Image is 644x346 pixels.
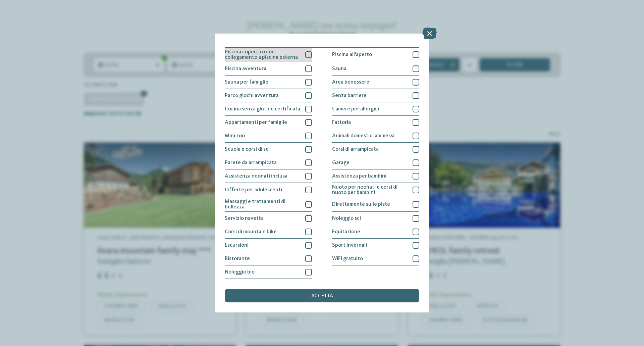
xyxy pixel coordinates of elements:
span: Animali domestici ammessi [332,133,394,139]
span: Senza barriere [332,93,367,98]
span: Corsi di arrampicata [332,147,379,152]
span: Assistenza neonati inclusa [225,174,287,179]
span: Sport invernali [332,243,367,248]
span: Direttamente sulle piste [332,202,390,207]
span: Sauna [332,66,346,71]
span: Noleggio bici [225,269,256,275]
span: Appartamenti per famiglie [225,120,287,125]
span: Assistenza per bambini [332,174,386,179]
span: Garage [332,160,350,165]
span: Scuola e corsi di sci [225,147,270,152]
span: Fattoria [332,120,351,125]
span: Piscina all'aperto [332,52,372,57]
span: Corsi di mountain bike [225,229,277,235]
span: Area benessere [332,80,369,85]
span: Camere per allergici [332,106,379,112]
span: Mini zoo [225,133,245,139]
span: Cucina senza glutine certificata [225,106,300,112]
span: accetta [311,293,333,299]
span: Piscina coperta o con collegamento a piscina esterna [225,49,300,60]
span: WiFi gratuito [332,256,363,261]
span: Noleggio sci [332,216,361,221]
span: Massaggi e trattamenti di bellezza [225,199,300,210]
span: Parete da arrampicata [225,160,277,165]
span: Servizio navetta [225,216,264,221]
span: Equitazione [332,229,360,235]
span: Piscina avventura [225,66,266,71]
span: Offerte per adolescenti [225,187,282,193]
span: Parco giochi avventura [225,93,279,98]
span: Escursioni [225,243,249,248]
span: Nuoto per neonati e corsi di nuoto per bambini [332,185,408,195]
span: Sauna per famiglie [225,80,268,85]
span: Ristorante [225,256,250,261]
